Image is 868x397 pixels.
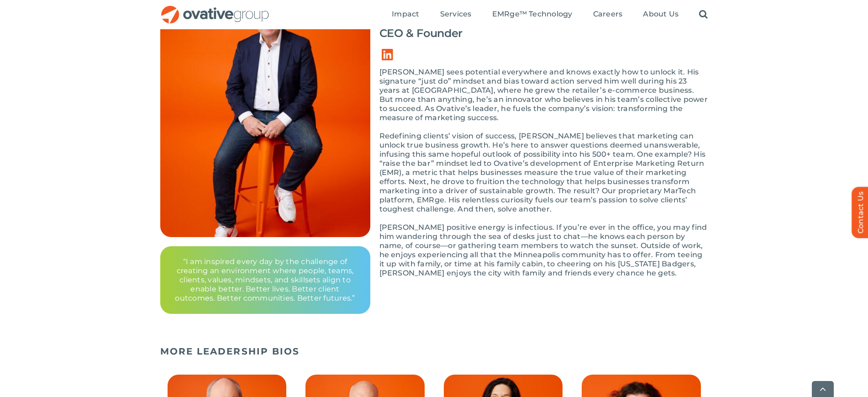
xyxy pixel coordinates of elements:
span: Careers [593,10,623,19]
a: Impact [392,10,419,20]
a: About Us [643,10,679,20]
a: OG_Full_horizontal_RGB [160,5,270,13]
span: Services [440,10,472,19]
a: EMRge™ Technology [492,10,573,20]
a: Search [699,10,708,20]
a: Link to https://www.linkedin.com/in/dalenitschke/ [375,42,400,68]
h4: CEO & Founder [379,27,708,40]
span: About Us [643,10,679,19]
span: EMRge™ Technology [492,10,573,19]
a: Services [440,10,472,20]
a: Careers [593,10,623,20]
p: Redefining clients’ vision of success, [PERSON_NAME] believes that marketing can unlock true busi... [379,132,708,214]
p: “I am inspired every day by the challenge of creating an environment where people, teams, clients... [171,257,359,303]
span: Impact [392,10,419,19]
p: [PERSON_NAME] sees potential everywhere and knows exactly how to unlock it. His signature “just d... [379,68,708,122]
p: [PERSON_NAME] positive energy is infectious. If you’re ever in the office, you may find him wande... [379,223,708,278]
h5: MORE LEADERSHIP BIOS [160,346,708,357]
